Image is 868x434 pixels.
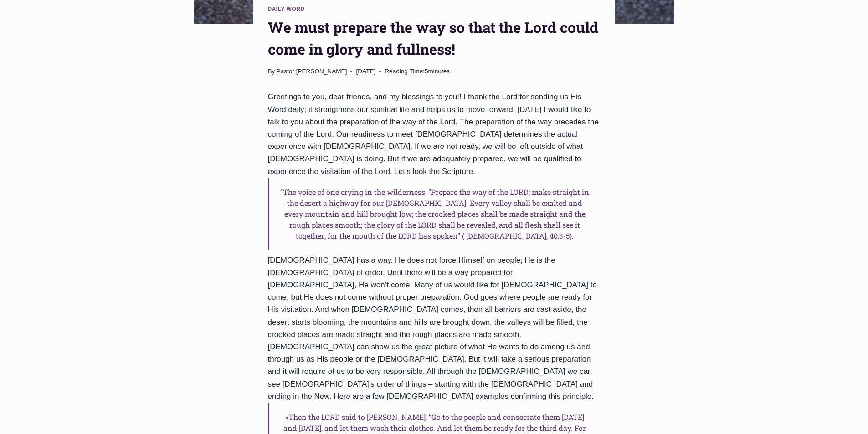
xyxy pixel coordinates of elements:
h6: “The voice of one crying in the wilderness: “Prepare the way of the LORD; make straight in the de... [268,178,601,250]
span: minutes [428,68,450,75]
time: [DATE] [356,66,375,77]
h1: We must prepare the way so that the Lord could come in glory and fullness! [268,16,601,60]
a: Pastor [PERSON_NAME] [277,68,347,75]
span: Reading Time: [385,68,425,75]
span: 5 [385,66,450,77]
a: Daily Word [268,6,305,12]
span: By [268,66,275,77]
